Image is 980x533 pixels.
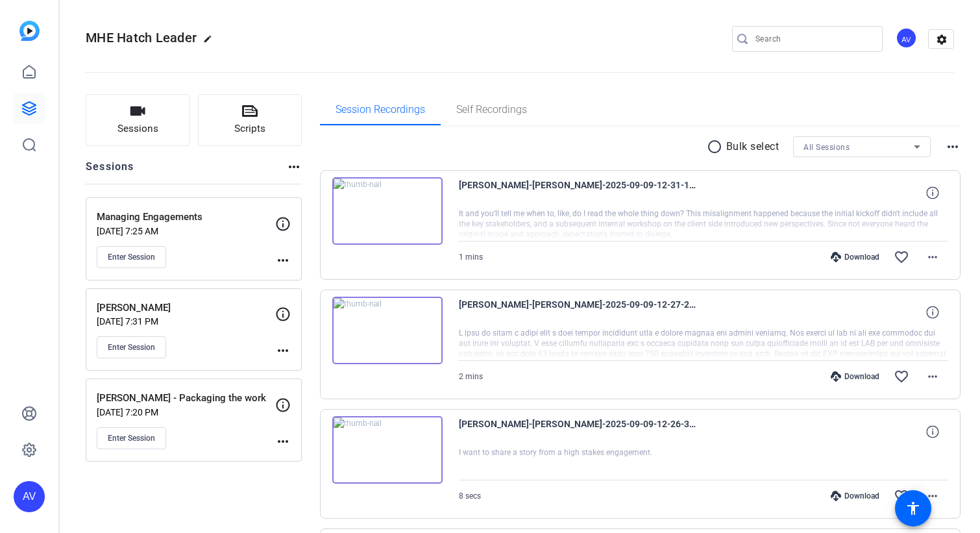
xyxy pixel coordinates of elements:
mat-icon: favorite_border [894,249,909,265]
span: 2 mins [459,372,483,381]
button: Enter Session [97,427,166,449]
p: [PERSON_NAME] [97,301,275,316]
div: AV [896,27,917,49]
p: [DATE] 7:20 PM [97,407,275,417]
button: Sessions [86,94,190,146]
img: thumb-nail [332,177,443,245]
button: Enter Session [97,246,166,268]
mat-icon: more_horiz [925,369,940,384]
div: Download [824,252,886,262]
input: Search [755,31,872,47]
img: thumb-nail [332,416,443,484]
span: Self Recordings [456,105,527,115]
mat-icon: more_horiz [275,434,291,449]
span: 1 mins [459,253,483,262]
p: Managing Engagements [97,210,275,225]
span: Sessions [117,121,158,136]
span: [PERSON_NAME]-[PERSON_NAME]-2025-09-09-12-31-12-140-0 [459,177,699,208]
ngx-avatar: Amanda Vintinner [896,27,918,50]
span: Enter Session [108,252,155,262]
div: Download [824,491,886,501]
img: blue-gradient.svg [19,21,40,41]
span: Enter Session [108,433,155,443]
mat-icon: favorite_border [894,488,909,504]
mat-icon: radio_button_unchecked [707,139,726,155]
span: Enter Session [108,342,155,353]
span: [PERSON_NAME]-[PERSON_NAME]-2025-09-09-12-27-20-203-0 [459,297,699,328]
span: All Sessions [803,143,850,152]
mat-icon: more_horiz [925,488,940,504]
span: 8 secs [459,491,481,501]
mat-icon: more_horiz [925,249,940,265]
p: [PERSON_NAME] - Packaging the work [97,391,275,406]
h2: Sessions [86,159,134,184]
mat-icon: more_horiz [945,139,961,155]
mat-icon: settings [929,30,955,49]
p: [DATE] 7:25 AM [97,226,275,236]
span: MHE Hatch Leader [86,30,197,45]
mat-icon: more_horiz [275,343,291,358]
mat-icon: more_horiz [286,159,302,175]
span: [PERSON_NAME]-[PERSON_NAME]-2025-09-09-12-26-33-369-0 [459,416,699,447]
p: [DATE] 7:31 PM [97,316,275,327]
span: Session Recordings [336,105,425,115]
mat-icon: edit [203,34,219,50]
mat-icon: favorite_border [894,369,909,384]
p: Bulk select [726,139,779,155]
div: AV [14,481,45,512]
mat-icon: more_horiz [275,253,291,268]
button: Scripts [198,94,302,146]
span: Scripts [234,121,265,136]
img: thumb-nail [332,297,443,364]
div: Download [824,371,886,382]
button: Enter Session [97,336,166,358]
mat-icon: accessibility [905,501,921,516]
